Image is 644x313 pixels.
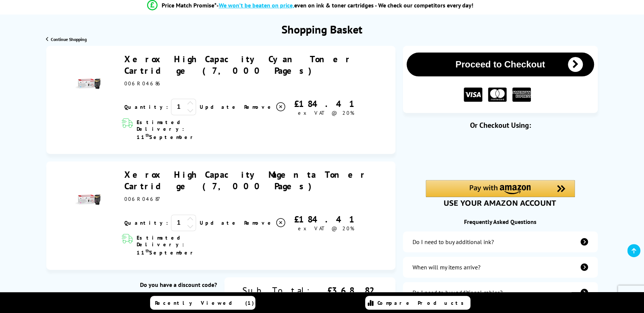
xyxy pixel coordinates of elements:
[286,98,365,110] div: £184.41
[150,296,255,310] a: Recently Viewed (1)
[124,104,168,110] span: Quantity:
[74,187,100,213] img: Xerox High Capacity Magenta Toner Cartridge (7,000 Pages)
[216,1,473,9] div: - even on ink & toner cartridges - We check our competitors every day!
[46,37,87,42] a: Continue Shopping
[200,219,238,226] a: Update
[218,1,294,9] span: We won’t be beaten on price,
[403,231,598,252] a: additional-ink
[403,120,598,130] div: Or Checkout Using:
[244,217,286,228] a: Delete item from your basket
[426,142,575,167] iframe: PayPal
[413,263,480,271] div: When will my items arrive?
[161,1,216,9] span: Price Match Promise*
[403,282,598,303] a: additional-cables
[95,281,217,288] div: Do you have a discount code?
[124,53,352,76] a: Xerox High Capacity Cyan Toner Cartridge (7,000 Pages)
[281,22,363,37] h1: Shopping Basket
[407,53,594,76] button: Proceed to Checkout
[413,238,494,246] div: Do I need to buy additional ink?
[51,37,87,42] span: Continue Shopping
[155,300,254,306] span: Recently Viewed (1)
[124,219,168,226] span: Quantity:
[137,234,230,256] span: Estimated Delivery: 11 September
[426,180,575,206] div: Amazon Pay - Use your Amazon account
[403,218,598,225] div: Frequently Asked Questions
[124,196,163,202] span: 006R04687
[286,214,365,225] div: £184.41
[137,119,230,140] span: Estimated Delivery: 11 September
[298,225,354,232] span: ex VAT @ 20%
[146,248,149,253] sup: th
[124,169,367,192] a: Xerox High Capacity Magenta Toner Cartridge (7,000 Pages)
[74,71,100,97] img: Xerox High Capacity Cyan Toner Cartridge (7,000 Pages)
[239,285,312,296] div: Sub Total:
[244,219,274,226] span: Remove
[244,104,274,110] span: Remove
[312,285,380,296] div: £368.82
[464,88,482,102] img: VISA
[200,104,238,110] a: Update
[413,289,503,296] div: Do I need to buy additional cables?
[298,110,354,116] span: ex VAT @ 20%
[244,101,286,113] a: Delete item from your basket
[512,88,531,102] img: American Express
[488,88,507,102] img: MASTER CARD
[124,80,162,87] span: 006R04686
[377,300,468,306] span: Compare Products
[365,296,470,310] a: Compare Products
[146,132,149,138] sup: th
[403,257,598,278] a: items-arrive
